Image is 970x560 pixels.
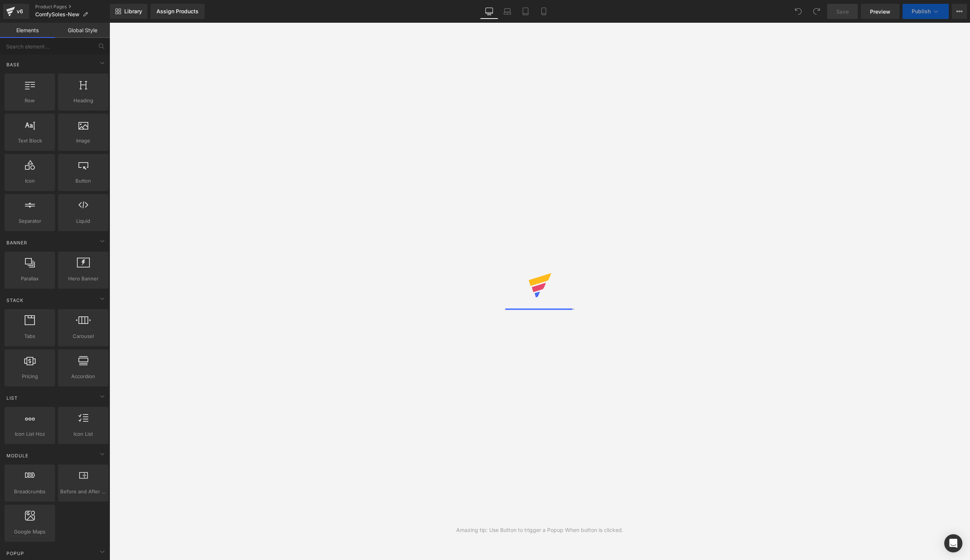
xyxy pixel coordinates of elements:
[903,4,949,19] button: Publish
[3,4,29,19] a: v6
[6,452,29,459] span: Module
[7,177,53,185] span: Icon
[60,332,106,340] span: Carousel
[156,8,199,14] div: Assign Products
[7,528,53,536] span: Google Maps
[870,8,890,16] span: Preview
[7,430,53,438] span: Icon List Hoz
[7,488,53,496] span: Breadcrumbs
[6,61,20,68] span: Base
[7,217,53,225] span: Separator
[6,297,24,304] span: Stack
[35,4,110,10] a: Product Pages
[60,372,106,380] span: Accordion
[35,11,80,17] span: ComfySoles-New
[60,275,106,283] span: Hero Banner
[6,394,19,402] span: List
[944,534,962,552] div: Open Intercom Messenger
[836,8,849,16] span: Save
[55,23,110,38] a: Global Style
[60,97,106,105] span: Heading
[809,4,824,19] button: Redo
[60,217,106,225] span: Liquid
[6,239,28,246] span: Banner
[7,137,53,145] span: Text Block
[535,4,553,19] a: Mobile
[456,526,623,534] div: Amazing tip: Use Button to trigger a Popup When button is clicked.
[110,4,147,19] a: New Library
[912,8,931,14] span: Publish
[60,137,106,145] span: Image
[498,4,516,19] a: Laptop
[15,6,25,16] div: v6
[7,97,53,105] span: Row
[7,275,53,283] span: Parallax
[60,488,106,496] span: Before and After Images
[6,550,25,557] span: Popup
[7,332,53,340] span: Tabs
[124,8,142,15] span: Library
[480,4,498,19] a: Desktop
[60,430,106,438] span: Icon List
[7,372,53,380] span: Pricing
[952,4,967,19] button: More
[516,4,535,19] a: Tablet
[791,4,806,19] button: Undo
[861,4,900,19] a: Preview
[60,177,106,185] span: Button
